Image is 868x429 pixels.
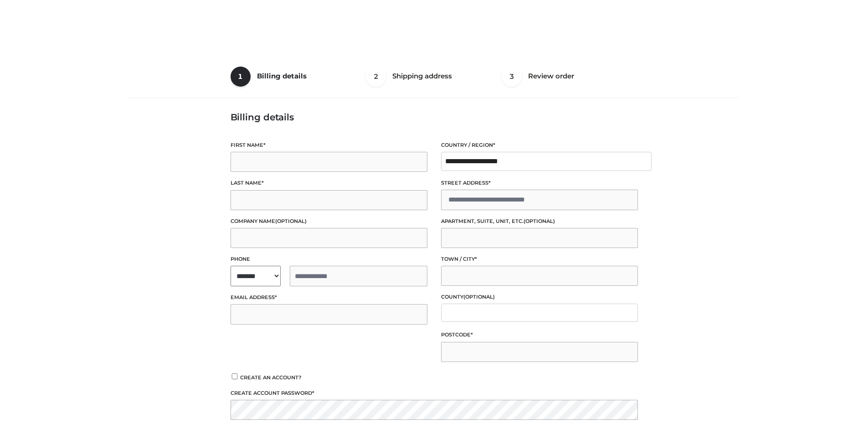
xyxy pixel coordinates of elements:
label: County [441,293,638,301]
span: 1 [231,67,251,87]
label: Country / Region [441,141,638,150]
h3: Billing details [231,112,638,123]
span: (optional) [524,218,555,224]
span: Shipping address [392,72,452,80]
label: Street address [441,179,638,187]
label: Phone [231,255,427,264]
label: Apartment, suite, unit, etc. [441,217,638,226]
span: (optional) [463,294,495,300]
label: Company name [231,217,427,226]
label: First name [231,141,427,150]
span: Billing details [257,72,307,80]
span: Review order [528,72,574,80]
label: Last name [231,179,427,187]
span: 3 [502,67,522,87]
span: 2 [366,67,386,87]
label: Create account password [231,389,638,398]
label: Email address [231,293,427,302]
input: Create an account? [231,373,239,379]
span: Create an account? [240,374,302,381]
span: (optional) [275,218,307,224]
label: Postcode [441,331,638,339]
label: Town / City [441,255,638,264]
